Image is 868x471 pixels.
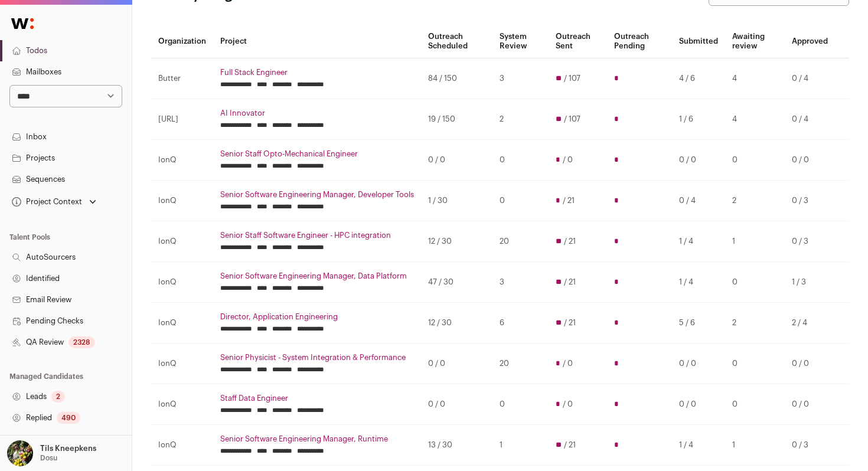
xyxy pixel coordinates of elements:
img: 6689865-medium_jpg [7,440,33,466]
th: Submitted [672,25,725,58]
a: Senior Physicist - System Integration & Performance [220,353,414,362]
span: / 0 [563,155,573,165]
td: 0 [725,344,785,384]
td: 0 / 4 [785,58,835,99]
td: IonQ [151,262,213,303]
span: / 21 [564,277,576,287]
a: Director, Application Engineering [220,312,414,322]
td: 84 / 150 [421,58,492,99]
p: Dosu [40,453,57,463]
div: 2 [51,391,65,403]
td: 1 / 3 [785,262,835,303]
td: 0 [725,140,785,181]
td: [URL] [151,99,213,140]
div: 2328 [68,336,95,348]
td: 1 [725,425,785,466]
a: Senior Software Engineering Manager, Developer Tools [220,190,414,199]
td: 1 / 4 [672,221,725,262]
a: Senior Staff Software Engineer - HPC integration [220,231,414,240]
td: 13 / 30 [421,425,492,466]
button: Open dropdown [5,440,99,466]
td: 0 / 4 [672,181,725,221]
div: Project Context [9,197,82,207]
th: Organization [151,25,213,58]
td: 0 / 0 [672,344,725,384]
td: 1 [725,221,785,262]
td: 6 [492,303,549,344]
td: 0 / 3 [785,425,835,466]
td: 0 / 0 [785,140,835,181]
td: 0 / 0 [421,384,492,425]
td: 0 / 0 [785,384,835,425]
td: 0 [725,262,785,303]
th: Project [213,25,421,58]
td: 1 / 4 [672,425,725,466]
td: 5 / 6 [672,303,725,344]
td: 20 [492,344,549,384]
td: 12 / 30 [421,303,492,344]
a: Senior Software Engineering Manager, Runtime [220,434,414,444]
p: Tils Kneepkens [40,444,96,453]
td: 2 / 4 [785,303,835,344]
td: 1 / 30 [421,181,492,221]
td: 2 [492,99,549,140]
td: IonQ [151,425,213,466]
span: / 21 [564,440,576,450]
td: 4 [725,58,785,99]
th: Outreach Pending [607,25,672,58]
span: / 0 [563,359,573,368]
td: 20 [492,221,549,262]
th: Approved [785,25,835,58]
img: Wellfound [5,12,40,35]
span: / 107 [564,115,580,124]
td: 0 [492,140,549,181]
td: 0 / 0 [672,384,725,425]
td: IonQ [151,303,213,344]
td: IonQ [151,181,213,221]
td: IonQ [151,384,213,425]
td: 0 / 3 [785,181,835,221]
td: 3 [492,58,549,99]
td: 47 / 30 [421,262,492,303]
div: 490 [57,412,80,424]
td: 0 / 0 [421,140,492,181]
span: / 21 [564,318,576,328]
td: 0 [492,384,549,425]
a: AI Innovator [220,109,414,118]
td: 4 [725,99,785,140]
td: 0 / 3 [785,221,835,262]
th: Outreach Sent [549,25,607,58]
a: Full Stack Engineer [220,68,414,77]
td: 1 [492,425,549,466]
td: 0 / 0 [672,140,725,181]
span: / 0 [563,400,573,409]
span: / 107 [564,74,580,83]
td: IonQ [151,140,213,181]
th: System Review [492,25,549,58]
a: Staff Data Engineer [220,394,414,403]
th: Awaiting review [725,25,785,58]
td: 19 / 150 [421,99,492,140]
a: Senior Software Engineering Manager, Data Platform [220,272,414,281]
td: 3 [492,262,549,303]
td: 2 [725,181,785,221]
td: 1 / 4 [672,262,725,303]
td: 4 / 6 [672,58,725,99]
td: 2 [725,303,785,344]
td: 0 [492,181,549,221]
th: Outreach Scheduled [421,25,492,58]
span: / 21 [564,237,576,246]
td: 0 / 4 [785,99,835,140]
td: 0 [725,384,785,425]
td: 0 / 0 [785,344,835,384]
td: 1 / 6 [672,99,725,140]
span: / 21 [563,196,575,205]
td: IonQ [151,344,213,384]
a: Senior Staff Opto-Mechanical Engineer [220,149,414,159]
td: IonQ [151,221,213,262]
button: Open dropdown [9,194,99,210]
td: 12 / 30 [421,221,492,262]
td: Butter [151,58,213,99]
td: 0 / 0 [421,344,492,384]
